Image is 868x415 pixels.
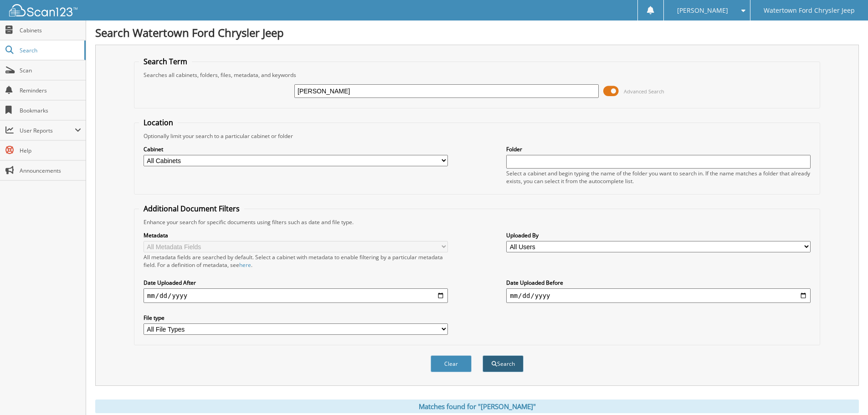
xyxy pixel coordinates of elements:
[144,145,448,153] label: Cabinet
[144,231,448,239] label: Metadata
[822,371,868,415] iframe: Chat Widget
[95,25,859,40] h1: Search Watertown Ford Chrysler Jeep
[139,71,815,79] div: Searches all cabinets, folders, files, metadata, and keywords
[144,314,448,322] label: File type
[506,169,811,185] div: Select a cabinet and begin typing the name of the folder you want to search in. If the name match...
[20,127,75,134] span: User Reports
[764,8,855,13] span: Watertown Ford Chrysler Jeep
[139,218,815,226] div: Enhance your search for specific documents using filters such as date and file type.
[506,231,811,239] label: Uploaded By
[144,288,448,303] input: start
[139,118,178,128] legend: Location
[677,8,728,13] span: [PERSON_NAME]
[20,67,81,74] span: Scan
[483,355,524,372] button: Search
[144,253,448,269] div: All metadata fields are searched by default. Select a cabinet with metadata to enable filtering b...
[144,279,448,287] label: Date Uploaded After
[431,355,472,372] button: Clear
[139,132,815,140] div: Optionally limit your search to a particular cabinet or folder
[139,204,244,214] legend: Additional Document Filters
[20,26,81,34] span: Cabinets
[239,261,251,269] a: here
[506,145,811,153] label: Folder
[20,46,80,54] span: Search
[20,167,81,174] span: Announcements
[624,88,664,95] span: Advanced Search
[20,147,81,154] span: Help
[506,279,811,287] label: Date Uploaded Before
[9,4,77,16] img: scan123-logo-white.svg
[139,56,192,67] legend: Search Term
[506,288,811,303] input: end
[95,400,859,413] div: Matches found for "[PERSON_NAME]"
[20,87,81,94] span: Reminders
[20,107,81,114] span: Bookmarks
